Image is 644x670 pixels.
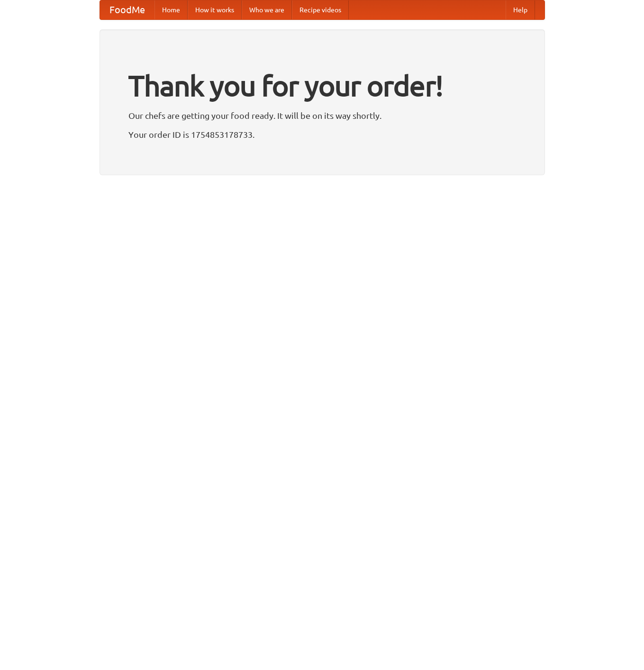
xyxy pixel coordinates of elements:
a: Help [506,0,535,19]
a: Who we are [242,0,292,19]
p: Our chefs are getting your food ready. It will be on its way shortly. [128,108,516,123]
a: Recipe videos [292,0,349,19]
a: Home [154,0,188,19]
a: FoodMe [100,0,154,19]
a: How it works [188,0,242,19]
h1: Thank you for your order! [128,63,516,108]
p: Your order ID is 1754853178733. [128,127,516,142]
